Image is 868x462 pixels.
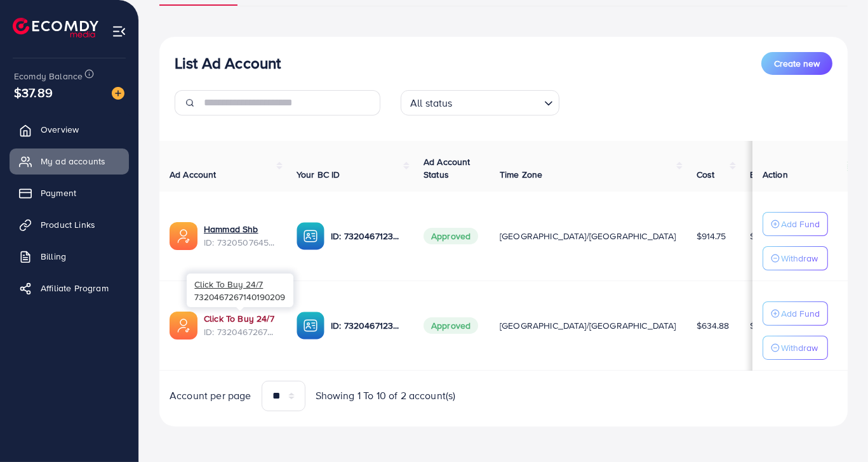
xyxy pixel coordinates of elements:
[781,306,820,321] p: Add Fund
[41,187,76,199] span: Payment
[408,94,455,112] span: All status
[10,244,129,269] a: Billing
[170,312,197,340] img: ic-ads-acc.e4c84228.svg
[112,24,126,39] img: menu
[41,218,95,231] span: Product Links
[781,216,820,232] p: Add Fund
[457,91,539,112] input: Search for option
[187,274,293,307] div: 7320467267140190209
[170,222,197,250] img: ic-ads-acc.e4c84228.svg
[13,18,98,37] img: logo
[424,228,478,244] span: Approved
[500,168,542,181] span: Time Zone
[763,212,828,236] button: Add Fund
[10,180,129,206] a: Payment
[401,90,559,115] div: Search for option
[41,250,66,263] span: Billing
[424,155,471,181] span: Ad Account Status
[774,57,820,70] span: Create new
[170,388,251,403] span: Account per page
[14,70,83,82] span: Ecomdy Balance
[41,282,109,294] span: Affiliate Program
[41,123,79,136] span: Overview
[697,168,715,181] span: Cost
[204,236,276,249] span: ID: 7320507645020880897
[763,301,828,326] button: Add Fund
[204,312,276,325] a: Click To Buy 24/7
[204,223,276,235] a: Hammad Shb
[500,319,676,332] span: [GEOGRAPHIC_DATA]/[GEOGRAPHIC_DATA]
[814,405,858,452] iframe: Chat
[41,155,105,168] span: My ad accounts
[10,148,129,174] a: My ad accounts
[500,230,676,242] span: [GEOGRAPHIC_DATA]/[GEOGRAPHIC_DATA]
[424,317,478,334] span: Approved
[14,83,53,102] span: $37.89
[204,326,276,338] span: ID: 7320467267140190209
[331,228,403,244] p: ID: 7320467123262734338
[297,222,324,250] img: ic-ba-acc.ded83a64.svg
[316,388,456,403] span: Showing 1 To 10 of 2 account(s)
[297,168,340,181] span: Your BC ID
[10,117,129,142] a: Overview
[175,54,281,72] h3: List Ad Account
[763,336,828,360] button: Withdraw
[194,278,263,290] span: Click To Buy 24/7
[761,52,832,75] button: Create new
[781,251,818,266] p: Withdraw
[204,223,276,249] div: <span class='underline'>Hammad Shb</span></br>7320507645020880897
[331,318,403,333] p: ID: 7320467123262734338
[297,312,324,340] img: ic-ba-acc.ded83a64.svg
[763,168,788,181] span: Action
[763,246,828,270] button: Withdraw
[10,275,129,301] a: Affiliate Program
[10,212,129,237] a: Product Links
[697,230,726,242] span: $914.75
[112,87,124,100] img: image
[781,340,818,355] p: Withdraw
[170,168,217,181] span: Ad Account
[697,319,730,332] span: $634.88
